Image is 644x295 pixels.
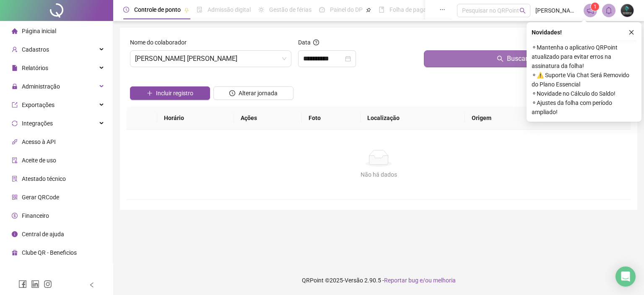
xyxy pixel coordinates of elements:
span: Acesso à API [22,138,56,145]
img: 35618 [621,4,634,17]
span: ellipsis [439,7,445,13]
span: audit [12,157,18,163]
span: search [497,55,504,62]
a: Alterar jornada [213,91,293,97]
span: Página inicial [22,28,56,34]
span: Cadastros [22,46,49,53]
span: ⚬ Ajustes da folha com período ampliado! [532,98,636,117]
span: Gestão de férias [269,6,312,13]
button: Alterar jornada [213,86,293,100]
span: pushpin [366,8,371,13]
span: api [12,139,18,145]
span: ⚬ Mantenha o aplicativo QRPoint atualizado para evitar erros na assinatura da folha! [532,43,636,70]
sup: 1 [591,3,599,11]
span: Folha de pagamento [390,6,443,13]
div: Open Intercom Messenger [615,266,636,287]
th: Horário [157,107,234,130]
span: Integrações [22,120,53,127]
span: left [89,282,95,288]
span: Relatórios [22,65,48,71]
span: Admissão digital [208,6,251,13]
span: bell [605,7,613,14]
span: Controle de ponto [134,6,181,13]
span: pushpin [184,8,189,13]
span: gift [12,250,18,256]
span: Incluir registro [156,89,193,98]
span: Clube QR - Beneficios [22,249,77,256]
span: facebook [18,280,27,288]
span: ⚬ Novidade no Cálculo do Saldo! [532,89,636,98]
span: instagram [44,280,52,288]
span: Aceite de uso [22,157,56,164]
span: file [12,65,18,71]
th: Localização [361,107,465,130]
span: Alterar jornada [239,89,278,98]
span: export [12,102,18,108]
span: lock [12,84,18,89]
button: Incluir registro [130,86,210,100]
span: Data [298,39,311,46]
span: Painel do DP [330,6,363,13]
span: clock-circle [123,7,129,13]
label: Nome do colaborador [130,38,192,47]
th: Ações [234,107,302,130]
span: Financeiro [22,212,49,219]
div: Não há dados [137,170,621,179]
span: search [519,8,526,14]
span: VOLNEI DE OLIVEIRA CARDOSO [135,51,286,67]
span: Versão [345,277,363,284]
span: Administração [22,83,60,90]
span: Reportar bug e/ou melhoria [384,277,456,284]
th: Origem [465,107,541,130]
span: sync [12,120,18,126]
span: linkedin [31,280,39,288]
span: book [379,7,384,13]
span: close [628,29,634,35]
th: Foto [302,107,360,130]
span: dollar [12,213,18,219]
button: Buscar registros [424,50,627,67]
span: home [12,28,18,34]
span: [PERSON_NAME] [535,6,579,15]
span: Central de ajuda [22,231,64,238]
span: qrcode [12,194,18,200]
span: Exportações [22,102,55,108]
span: solution [12,176,18,182]
span: sun [258,7,264,13]
span: Buscar registros [507,54,555,64]
span: clock-circle [229,90,235,96]
span: question-circle [313,39,319,45]
span: Atestado técnico [22,175,66,182]
span: info-circle [12,231,18,237]
span: file-done [197,7,203,13]
span: plus [147,90,153,96]
span: ⚬ ⚠️ Suporte Via Chat Será Removido do Plano Essencial [532,70,636,89]
span: Gerar QRCode [22,194,59,201]
span: dashboard [319,7,325,13]
footer: QRPoint © 2025 - 2.90.5 - [113,266,644,295]
span: 1 [594,4,597,10]
span: user-add [12,47,18,52]
span: notification [587,7,594,14]
span: Novidades ! [532,28,562,37]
